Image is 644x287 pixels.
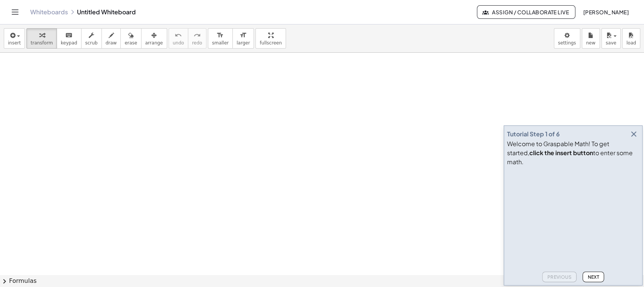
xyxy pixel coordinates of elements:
[30,8,68,16] a: Whiteboards
[255,28,286,49] button: fullscreen
[507,130,560,139] div: Tutorial Step 1 of 6
[583,272,604,282] button: Next
[240,31,247,40] i: format_size
[101,28,121,49] button: draw
[194,31,201,40] i: redo
[626,40,636,46] span: load
[483,9,569,15] span: Assign / Collaborate Live
[8,40,21,46] span: insert
[477,5,575,19] button: Assign / Collaborate Live
[212,40,229,46] span: smaller
[9,6,21,18] button: Toggle navigation
[4,28,25,49] button: insert
[173,40,184,46] span: undo
[529,149,593,157] b: click the insert button
[260,40,281,46] span: fullscreen
[232,28,254,49] button: format_sizelarger
[65,31,72,40] i: keyboard
[577,5,635,19] button: [PERSON_NAME]
[85,40,98,46] span: scrub
[188,28,206,49] button: redoredo
[601,28,621,49] button: save
[31,40,53,46] span: transform
[583,9,629,15] span: [PERSON_NAME]
[606,40,616,46] span: save
[169,28,188,49] button: undoundo
[586,40,595,46] span: new
[120,28,141,49] button: erase
[145,40,163,46] span: arrange
[587,274,599,280] span: Next
[558,40,576,46] span: settings
[217,31,224,40] i: format_size
[237,40,250,46] span: larger
[26,28,57,49] button: transform
[208,28,233,49] button: format_sizesmaller
[582,28,600,49] button: new
[175,31,182,40] i: undo
[61,40,77,46] span: keypad
[192,40,202,46] span: redo
[141,28,167,49] button: arrange
[554,28,580,49] button: settings
[622,28,640,49] button: load
[507,139,639,166] div: Welcome to Graspable Math! To get started, to enter some math.
[81,28,102,49] button: scrub
[124,40,137,46] span: erase
[106,40,117,46] span: draw
[57,28,81,49] button: keyboardkeypad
